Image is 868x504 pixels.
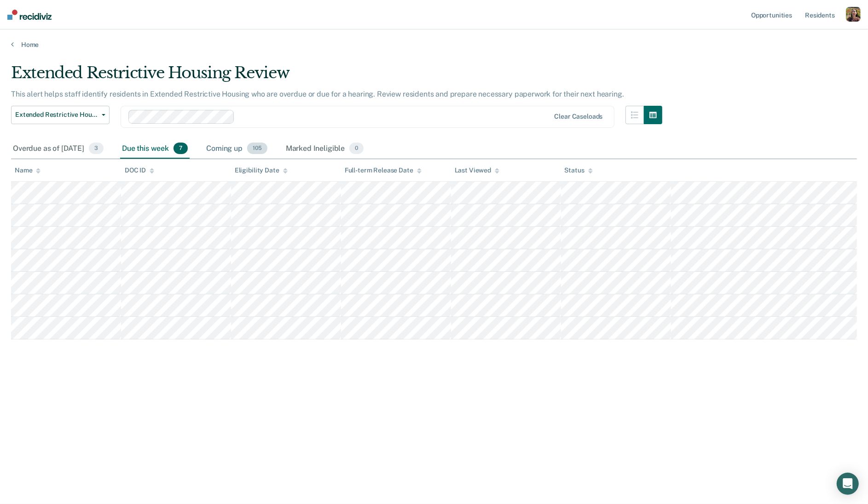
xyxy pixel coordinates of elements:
div: Eligibility Date [235,166,288,174]
span: 3 [89,143,104,155]
img: Recidiviz [7,10,52,20]
div: Overdue as of [DATE]3 [11,139,105,159]
div: DOC ID [125,166,154,174]
span: 7 [174,143,188,155]
div: Extended Restrictive Housing Review [11,63,662,90]
span: 105 [247,143,267,155]
div: Open Intercom Messenger [837,473,859,495]
span: 0 [349,143,364,155]
button: Extended Restrictive Housing Review [11,106,110,124]
div: Status [565,166,593,174]
div: Due this week7 [120,139,190,159]
span: Extended Restrictive Housing Review [15,111,98,119]
a: Home [11,40,857,49]
div: Last Viewed [455,166,499,174]
div: Name [15,166,41,174]
div: Clear caseloads [555,113,603,120]
p: This alert helps staff identify residents in Extended Restrictive Housing who are overdue or due ... [11,90,624,98]
div: Coming up105 [204,139,269,159]
div: Full-term Release Date [345,166,422,174]
div: Marked Ineligible0 [284,139,366,159]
